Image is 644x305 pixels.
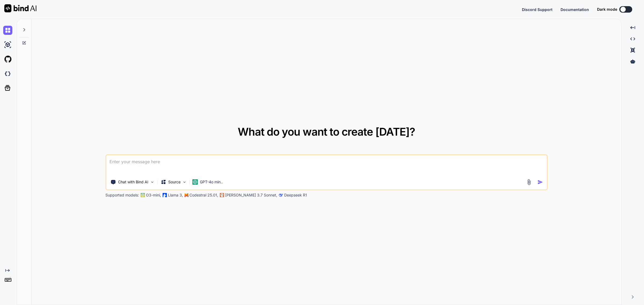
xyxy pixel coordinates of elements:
[150,180,155,184] img: Pick Tools
[192,179,198,185] img: GPT-4o mini
[522,7,552,12] button: Discord Support
[189,192,218,198] p: Codestral 25.01,
[561,7,589,12] button: Documentation
[3,69,12,78] img: darkCloudIdeIcon
[284,192,307,198] p: Deepseek R1
[597,7,617,12] span: Dark mode
[182,180,187,184] img: Pick Models
[225,192,277,198] p: [PERSON_NAME] 3.7 Sonnet,
[168,179,181,185] p: Source
[118,179,148,185] p: Chat with Bind AI
[561,7,589,12] span: Documentation
[146,192,161,198] p: O3-mini,
[200,179,223,185] p: GPT-4o min..
[522,7,552,12] span: Discord Support
[168,192,183,198] p: Llama 3,
[3,40,12,49] img: ai-studio
[4,4,36,12] img: Bind AI
[537,179,543,185] img: icon
[185,193,188,197] img: Mistral-AI
[238,125,415,138] span: What do you want to create [DATE]?
[163,193,167,197] img: Llama2
[105,192,139,198] p: Supported models:
[3,26,12,35] img: chat
[526,179,532,185] img: attachment
[279,193,283,197] img: claude
[220,193,224,197] img: claude
[3,55,12,64] img: githubLight
[141,193,145,197] img: GPT-4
